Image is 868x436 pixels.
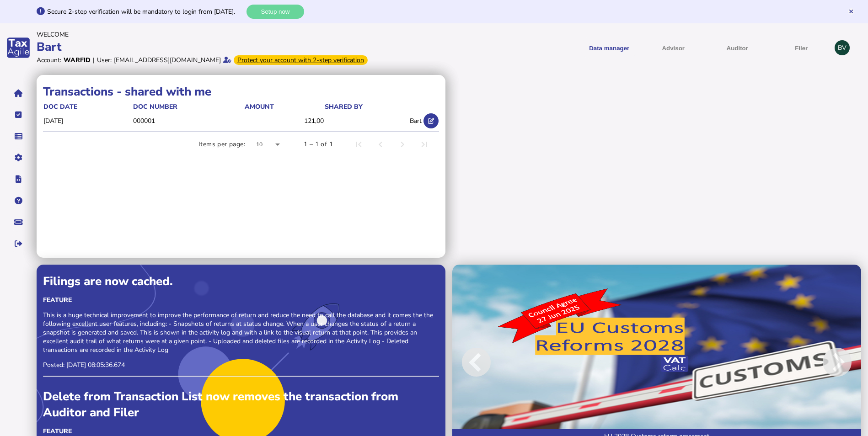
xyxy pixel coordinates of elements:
[848,8,854,15] button: Hide message
[43,427,439,436] div: Feature
[580,37,638,59] button: Shows a dropdown of Data manager options
[772,37,830,59] button: Filer
[246,5,304,19] button: Setup now
[133,102,177,111] div: doc number
[223,57,231,63] i: Email verified
[436,37,830,59] menu: navigate products
[324,112,423,130] td: Bart
[43,84,439,100] h1: Transactions - shared with me
[37,56,61,64] div: Account:
[37,30,431,39] div: Welcome
[423,113,439,128] button: Open shared transaction
[43,102,77,111] div: doc date
[15,136,22,137] i: Data manager
[234,55,368,65] div: From Oct 1, 2025, 2-step verification will be required to login. Set it up now...
[325,102,363,111] div: shared by
[37,39,431,55] div: Bart
[93,56,95,64] div: |
[9,148,28,167] button: Manage settings
[133,102,244,111] div: doc number
[97,56,112,64] div: User:
[245,102,324,111] div: Amount
[43,361,439,369] p: Posted: [DATE] 08:05:36.674
[9,191,28,210] button: Help pages
[9,213,28,232] button: Raise a support ticket
[43,296,439,304] div: Feature
[835,40,850,55] div: Profile settings
[708,37,766,59] button: Auditor
[9,105,28,124] button: Tasks
[9,84,28,103] button: Home
[644,37,702,59] button: Shows a dropdown of VAT Advisor options
[304,140,333,149] div: 1 – 1 of 1
[43,311,439,354] p: This is a huge technical improvement to improve the performance of return and reduce the need to ...
[198,140,245,149] div: Items per page:
[133,112,244,130] td: 000001
[43,102,132,111] div: doc date
[245,102,274,111] div: Amount
[64,56,91,64] div: Warfid
[43,388,439,420] div: Delete from Transaction List now removes the transaction from Auditor and Filer
[43,273,439,289] div: Filings are now cached.
[9,170,28,189] button: Developer hub links
[244,112,324,130] td: 121,00
[325,102,422,111] div: shared by
[43,112,133,130] td: [DATE]
[114,56,221,64] div: [EMAIL_ADDRESS][DOMAIN_NAME]
[9,127,28,146] button: Data manager
[9,234,28,253] button: Sign out
[47,7,244,16] div: Secure 2-step verification will be mandatory to login from [DATE].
